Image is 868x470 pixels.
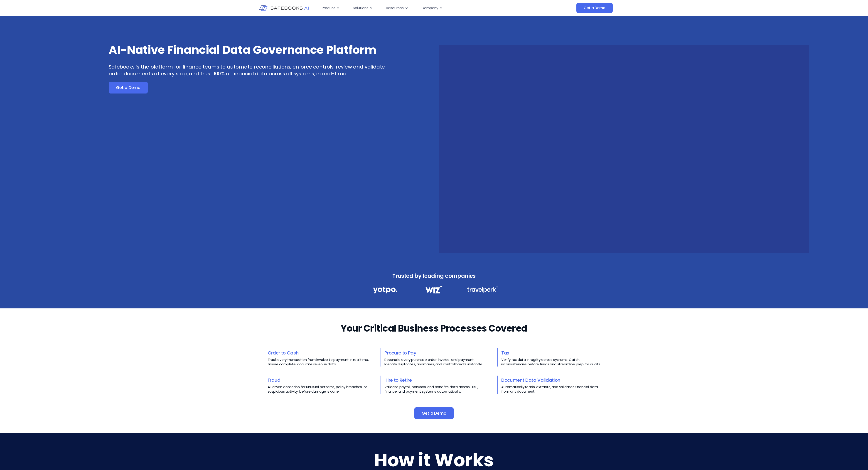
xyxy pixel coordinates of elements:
[109,64,386,77] p: Safebooks is the platform for finance teams to automate reconciliations, enforce controls, review...
[384,385,487,394] p: Validate payroll, bonuses, and benefits data across HRIS, finance, and payment systems automatica...
[268,350,299,356] a: Order to Cash
[341,322,527,335] h2: Your Critical Business Processes Covered​​
[501,357,604,367] p: Verify tax data integrity across systems. Catch inconsistencies before filings and streamline pre...
[576,3,612,13] a: Get a Demo
[384,350,416,356] a: Procure to Pay
[384,377,412,383] a: Hire to Retire
[414,407,453,419] a: Get a Demo
[268,377,280,383] a: Fraud
[467,285,499,293] img: Financial Data Governance 3
[116,85,140,90] span: Get a Demo
[363,271,505,281] h3: Trusted by leading companies
[322,5,335,11] span: Product
[109,44,386,56] h3: AI-Native Financial Data Governance Platform
[584,6,605,10] span: Get a Demo
[501,385,604,394] p: Automatically reads, extracts, and validates financial data from any document.
[109,82,148,94] a: Get a Demo
[353,5,368,11] span: Solutions
[268,385,371,394] p: AI-driven detection for unusual patterns, policy breaches, or suspicious activity, before damage ...
[305,454,563,466] h2: How it Works
[318,4,531,12] nav: Menu
[421,5,438,11] span: Company
[422,411,446,416] span: Get a Demo
[386,5,404,11] span: Resources
[501,350,509,356] a: Tax
[384,357,487,367] p: Reconcile every purchase order, invoice, and payment. Identify duplicates, anomalies, and control...
[423,285,445,293] img: Financial Data Governance 2
[268,357,371,367] p: Track every transaction from invoice to payment in real time. Ensure complete, accurate revenue d...
[373,285,397,295] img: Financial Data Governance 1
[318,4,531,12] div: Menu Toggle
[501,377,560,383] a: Document Data Validation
